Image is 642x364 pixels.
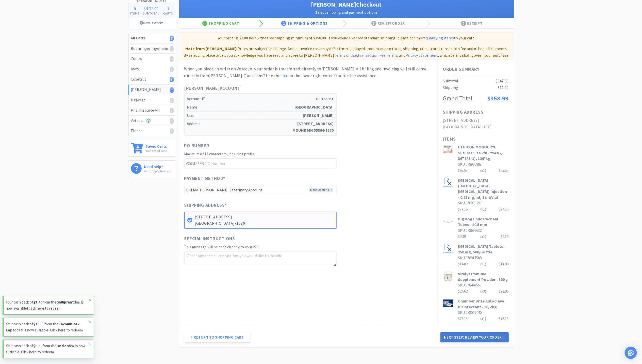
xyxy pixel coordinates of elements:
[443,144,453,154] img: 2225ffa2c6a04720b7d3b69b58c76ce6_60387.jpeg
[128,33,175,43] a: All Carts7
[145,148,167,153] p: View saved carts
[443,117,509,124] h2: [STREET_ADDRESS]
[128,11,141,16] h4: Items
[281,73,289,79] a: chat
[195,214,334,220] p: [STREET_ADDRESS]
[131,117,172,124] div: Vetcove
[405,53,438,58] a: Privacy Statement
[131,97,172,103] div: Midwest
[481,206,486,212] div: (x 1 )
[128,126,175,136] a: Elanco0
[184,175,226,182] span: Payment Method *
[443,66,509,73] h1: Order Summary
[184,235,235,242] span: Special Instructions
[499,206,509,212] div: $77.16
[443,271,453,281] img: cd513c7df0e747d78eb9ebad30730ee1_73857.jpeg
[481,288,486,294] div: (x 3 )
[496,78,509,83] span: $347.00
[443,124,509,130] h2: [GEOGRAPHIC_DATA]-1570
[499,316,509,322] div: $76.15
[128,74,175,85] a: Covetrus1
[443,244,453,254] img: b62c56c7bbac44d488d7fb701e2f6588_55526.jpeg
[181,35,512,41] p: Your order is $3.00 below the free shipping minimum of $350.00. If you would like free standard s...
[170,87,174,93] i: 6
[131,128,172,134] div: Elanco
[131,86,172,93] div: [PERSON_NAME]
[128,43,175,54] a: Boehringer Ingelheim0
[128,18,175,28] a: How It Works
[371,21,376,26] span: 3
[146,5,154,11] span: 347
[6,343,89,355] p: Your cash back of from the deal is now available! Click here to redeem.
[184,142,210,149] span: PO Number
[184,9,509,16] h2: Select shipping and payment options
[303,112,334,119] strong: [PERSON_NAME]
[128,105,175,116] a: Pharmsource AH0
[33,343,42,348] strong: $6.60
[347,18,430,28] div: Review Order
[128,95,175,105] a: Midwest0
[184,85,337,92] h1: [PERSON_NAME] Account
[458,206,509,212] div: $77.16
[458,168,509,174] div: $95.55
[481,168,486,174] div: (x 1 )
[458,316,509,322] div: $76.15
[184,66,433,79] div: When you place an order on Vetcove, your order is transferred directly to [PERSON_NAME] . All bil...
[443,135,509,143] h1: Items
[170,98,174,103] i: 0
[134,5,136,11] span: 6
[170,67,174,72] i: 0
[144,6,146,11] span: $
[458,234,509,240] div: $9.39
[131,66,172,72] div: Idexx
[501,234,509,240] div: $9.39
[170,56,174,62] i: 0
[181,45,512,58] p: Prices are subject to change. Actual Invoice cost may differ from displayed amount due to taxes, ...
[128,85,175,95] a: [PERSON_NAME]6
[170,46,174,52] i: 0
[6,299,89,311] p: Your cash back of from the deal is now available! Click here to redeem.
[6,321,89,333] p: Your cash back of from the deal is now available! Click here to redeem.
[458,228,482,233] span: SKU: 078698632
[443,298,453,308] img: ff8b1f86c83b42a69be06ecb04b78206_67817.jpeg
[187,103,334,112] h5: Name
[458,244,509,255] h3: [MEDICAL_DATA] Tablets - 250 mg, 500/Bottle
[144,163,172,169] h6: Need help?
[293,120,334,133] strong: [STREET_ADDRESS] MOUND MN 55364-1570
[184,158,337,169] input: PO Number
[458,271,509,282] h3: Viralys Immune Supplement Powder - 100 g
[184,332,250,342] a: Return to Shopping Cart
[625,347,637,359] div: Open Intercom Messenger
[430,18,514,28] div: Receipt
[458,162,482,167] span: SKU: 078906983
[498,85,509,90] span: $11.99
[179,18,263,28] div: Shopping Cart
[155,6,159,11] span: 00
[184,202,227,209] span: Shipping Address *
[443,84,458,91] div: Shipping
[128,54,175,64] a: Zoetis0
[458,283,482,287] span: SKU: 078441557
[141,11,161,16] h4: Subtotal
[426,35,454,40] a: qualifying items
[56,343,68,348] strong: Onsior
[458,261,509,267] div: $14.89
[56,300,74,305] strong: Galliprant
[187,112,334,120] h5: User
[184,159,205,168] span: VC0MZ6FB
[316,96,334,102] strong: 100165951
[458,288,509,294] div: $24.62
[461,21,466,26] span: 4
[458,298,509,310] h3: Chamber Brite Autoclave Disinfectant - 10/Pkg
[458,216,509,227] h3: Big Dog Endotracheal Tubes - 10.5 mm
[170,77,174,82] i: 1
[357,53,397,58] a: Transaction Fee Terms
[128,64,175,74] a: Idexx0
[144,169,172,173] p: We're happy to assist!
[458,177,509,200] h3: [MEDICAL_DATA] ([MEDICAL_DATA] [MEDICAL_DATA]) Injection - 0.25 mg/ml, 1 ml/Vial
[263,18,347,28] div: Shipping & Options
[481,261,486,267] div: (x 1 )
[33,300,42,305] strong: $3.40
[334,53,357,58] a: Terms of Use
[458,144,509,161] h3: ETHICON MONOCRYL Sutures Size 2/0 - Y943G, 36" (FS-1), 12/Pkg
